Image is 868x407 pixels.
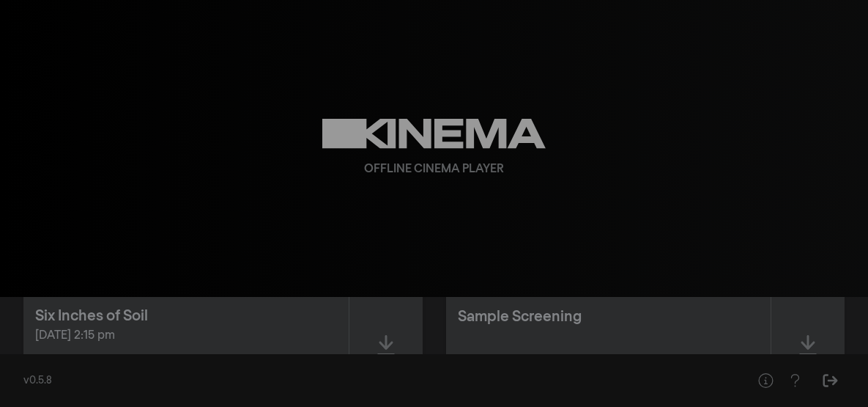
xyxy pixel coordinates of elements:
button: Sign Out [815,366,845,395]
div: Six Inches of Soil [35,305,148,327]
button: Help [780,366,809,395]
div: v0.5.8 [23,373,722,389]
button: Help [751,366,780,395]
div: [DATE] 2:15 pm [35,327,337,345]
div: Sample Screening [458,306,582,328]
div: Offline Cinema Player [364,161,504,178]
